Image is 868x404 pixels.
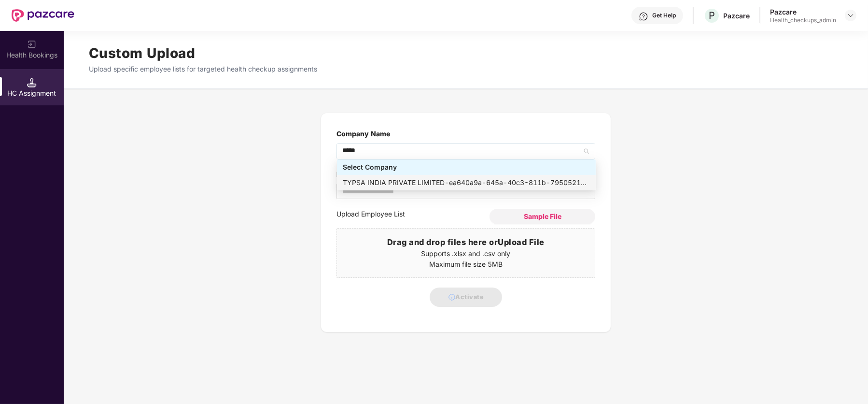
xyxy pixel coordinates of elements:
[337,236,595,249] h3: Drag and drop files here or
[770,7,836,16] div: Pazcare
[524,212,561,221] span: Sample File
[337,229,595,278] span: Drag and drop files here orUpload FileSupports .xlsx and .csv onlyMaximum file size 5MB
[343,177,590,188] div: TYPSA INDIA PRIVATE LIMITED - ea640a9a-645a-40c3-811b-7950521055bd
[770,16,836,24] div: Health_checkups_admin
[336,209,490,224] label: Upload Employee List
[430,288,502,307] button: Activate
[652,12,676,19] div: Get Help
[490,209,595,224] button: Sample File
[709,10,715,21] span: P
[27,40,37,49] img: svg+xml;base64,PHN2ZyB3aWR0aD0iMjAiIGhlaWdodD0iMjAiIHZpZXdCb3g9IjAgMCAyMCAyMCIgZmlsbD0ibm9uZSIgeG...
[336,169,595,180] label: Report Email ID
[337,248,595,259] p: Supports .xlsx and .csv only
[498,237,545,247] span: Upload File
[12,9,74,22] img: New Pazcare Logo
[336,130,390,138] label: Company Name
[337,259,595,270] p: Maximum file size 5MB
[639,12,648,21] img: svg+xml;base64,PHN2ZyBpZD0iSGVscC0zMngzMiIgeG1sbnM9Imh0dHA6Ly93d3cudzMub3JnLzIwMDAvc3ZnIiB3aWR0aD...
[723,11,750,20] div: Pazcare
[337,159,596,175] div: Select Company
[27,78,37,87] img: svg+xml;base64,PHN2ZyB3aWR0aD0iMTQuNSIgaGVpZ2h0PSIxNC41IiB2aWV3Qm94PSIwIDAgMTYgMTYiIGZpbGw9Im5vbm...
[89,43,843,64] h1: Custom Upload
[343,162,590,173] div: Select Company
[847,12,854,19] img: svg+xml;base64,PHN2ZyBpZD0iRHJvcGRvd24tMzJ4MzIiIHhtbG5zPSJodHRwOi8vd3d3LnczLm9yZy8yMDAwL3N2ZyIgd2...
[89,64,843,74] p: Upload specific employee lists for targeted health checkup assignments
